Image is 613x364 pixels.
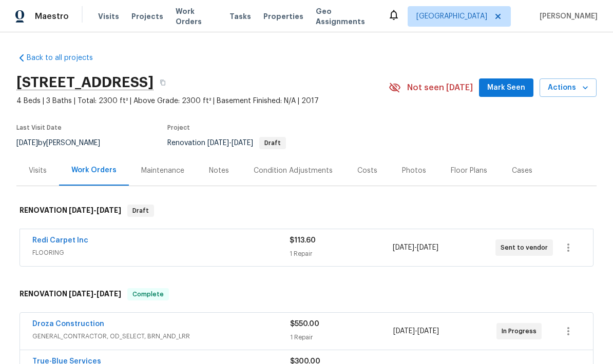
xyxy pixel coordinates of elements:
div: Maintenance [141,166,184,176]
h6: RENOVATION [20,205,121,217]
button: Actions [540,78,597,97]
span: [DATE] [393,244,414,251]
span: [DATE] [16,139,38,147]
span: Renovation [167,139,286,147]
div: 1 Repair [290,249,392,259]
h6: RENOVATION [20,288,121,300]
span: - [393,326,439,336]
span: [DATE] [417,328,439,335]
div: Cases [512,166,532,176]
span: Not seen [DATE] [407,83,473,93]
span: - [207,139,253,147]
span: $113.60 [290,237,316,244]
span: - [69,207,121,214]
button: Mark Seen [479,78,533,97]
div: Work Orders [71,165,117,175]
span: Project [167,125,190,131]
span: - [69,290,121,297]
span: [DATE] [417,244,438,251]
span: Complete [128,289,168,299]
span: $550.00 [290,320,319,328]
span: Draft [128,206,153,216]
span: [DATE] [97,207,121,214]
a: Back to all projects [16,53,115,63]
span: Sent to vendor [501,242,552,253]
span: Mark Seen [487,82,525,94]
div: by [PERSON_NAME] [16,137,112,149]
span: [DATE] [69,290,93,297]
span: [GEOGRAPHIC_DATA] [416,11,487,22]
span: [DATE] [69,207,93,214]
div: Condition Adjustments [254,166,333,176]
div: Floor Plans [451,166,487,176]
span: Maestro [35,11,69,22]
span: [DATE] [232,139,253,147]
div: 1 Repair [290,332,393,342]
span: Tasks [229,13,251,20]
span: [DATE] [393,328,415,335]
span: [DATE] [207,139,229,147]
span: 4 Beds | 3 Baths | Total: 2300 ft² | Above Grade: 2300 ft² | Basement Finished: N/A | 2017 [16,96,389,106]
div: RENOVATION [DATE]-[DATE]Complete [16,278,597,311]
div: Visits [29,166,47,176]
div: Photos [402,166,426,176]
a: Droza Construction [32,320,104,328]
span: FLOORING [32,248,290,258]
a: Redi Carpet Inc [32,237,88,244]
div: Notes [209,166,229,176]
span: [PERSON_NAME] [535,11,598,22]
div: RENOVATION [DATE]-[DATE]Draft [16,194,597,227]
span: [DATE] [97,290,121,297]
div: Costs [357,166,377,176]
span: GENERAL_CONTRACTOR, OD_SELECT, BRN_AND_LRR [32,331,290,341]
span: Properties [263,11,303,22]
span: - [393,242,438,253]
span: Draft [260,140,285,146]
span: Projects [131,11,163,22]
span: Work Orders [176,6,217,27]
span: Geo Assignments [316,6,375,27]
span: Visits [98,11,119,22]
span: Last Visit Date [16,125,62,131]
span: In Progress [502,326,541,336]
button: Copy Address [154,73,172,92]
span: Actions [548,82,588,94]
